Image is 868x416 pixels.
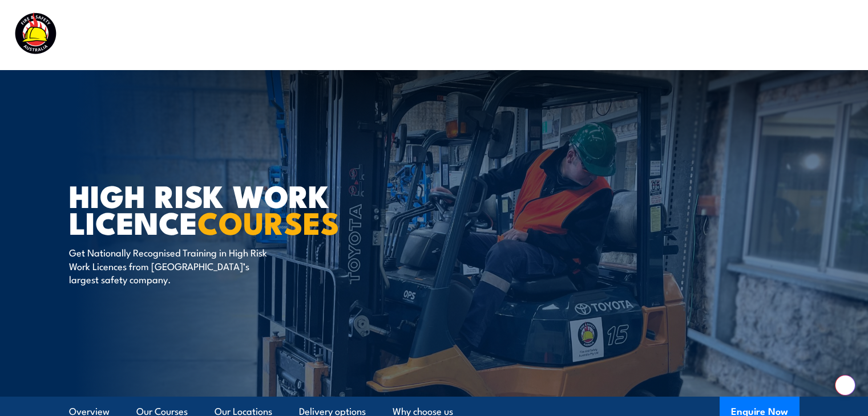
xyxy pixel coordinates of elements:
[571,20,613,50] a: About Us
[410,20,546,50] a: Emergency Response Services
[69,182,351,235] h1: High Risk Work Licence
[69,246,277,286] p: Get Nationally Recognised Training in High Risk Work Licences from [GEOGRAPHIC_DATA]’s largest sa...
[778,20,814,50] a: Contact
[309,20,385,50] a: Course Calendar
[248,20,284,50] a: Courses
[689,20,753,50] a: Learner Portal
[639,20,664,50] a: News
[197,198,340,245] strong: COURSES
